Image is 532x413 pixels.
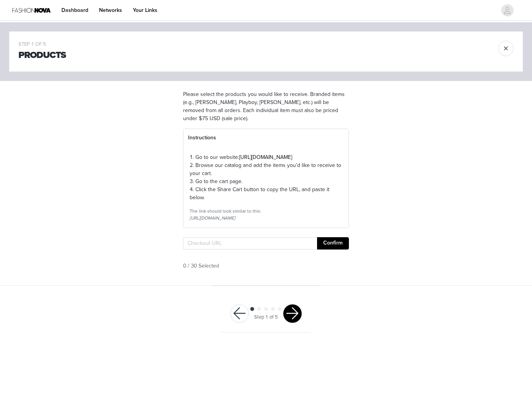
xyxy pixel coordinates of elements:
h1: Products [18,48,66,62]
p: Please select the products you would like to receive. Branded items (e.g., [PERSON_NAME], Playboy... [183,90,349,122]
a: Dashboard [57,2,93,19]
p: 4. Click the Share Cart button to copy the URL, and paste it below. [190,185,342,202]
div: Step 1 of 5 [254,314,278,321]
p: 3. Go to the cart page. [190,177,342,185]
a: Networks [94,2,127,19]
button: Confirm [317,237,349,249]
p: 2. Browse our catalog and add the items you’d like to receive to your cart. [190,161,342,177]
a: [URL][DOMAIN_NAME] [239,154,292,160]
input: Checkout URL [183,237,317,249]
a: Your Links [128,2,162,19]
img: Fashion Nova Logo [12,2,51,19]
p: 1. Go to our website: [190,153,342,161]
span: 0 / 30 Selected [183,262,219,270]
div: avatar [504,4,511,17]
div: [URL][DOMAIN_NAME] [190,215,342,221]
div: STEP 1 OF 5 [18,41,66,48]
div: The link should look similar to this: [190,208,342,215]
div: Instructions [183,129,349,147]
